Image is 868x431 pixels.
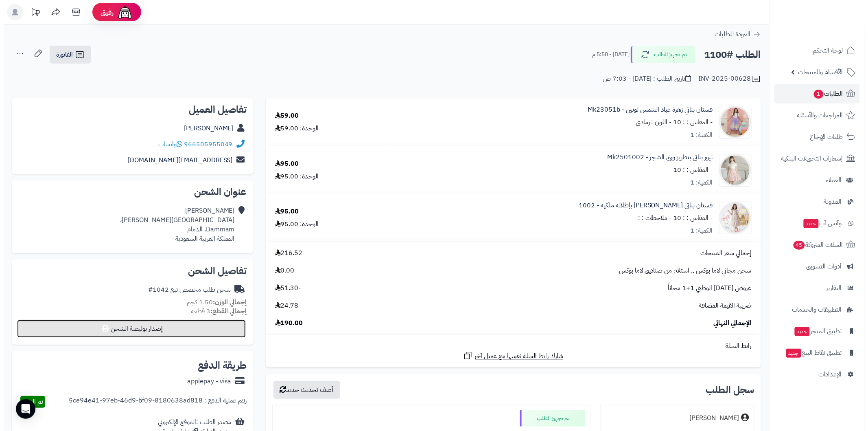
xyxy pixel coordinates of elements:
a: المدونة [771,192,856,211]
span: السلات المتروكة [789,239,840,251]
span: 190.00 [271,319,300,328]
small: - اللون : رمادي [632,117,668,127]
strong: إجمالي القطع: [207,306,243,316]
span: طلبات الإرجاع [807,131,840,143]
div: الوحدة: 95.00 [271,220,315,229]
strong: إجمالي الوزن: [209,297,243,307]
span: أدوات التسويق [803,261,838,272]
span: 0.00 [271,266,291,275]
div: الكمية: 1 [687,226,709,235]
img: 1750007385-IMG_8221-90x90.jpeg [716,202,748,234]
span: -51.30 [271,284,297,293]
span: الأقسام والمنتجات [795,66,840,78]
small: - المقاس : : 10 [670,165,709,175]
a: طلبات الإرجاع [771,127,856,147]
span: 45 [789,240,801,250]
span: جديد [783,349,798,358]
span: العملاء [822,174,838,186]
span: إشعارات التحويلات البنكية [778,153,840,164]
h2: طريقة الدفع [194,361,243,370]
a: تطبيق المتجرجديد [771,321,856,341]
div: 95.00 [271,207,295,216]
a: [EMAIL_ADDRESS][DOMAIN_NAME] [124,155,229,165]
span: التطبيقات والخدمات [789,304,838,315]
a: فستان بناتي زهرة عباد الشمس لونين - Mk23051b [584,105,709,114]
span: جديد [791,327,806,336]
div: 95.00 [271,159,295,169]
span: شحن مجاني لاما بوكس ,, استلام من صناديق لاما بوكس [615,266,748,275]
span: ضريبة القيمة المضافة [695,301,748,310]
small: - ملاحظات : : [634,213,668,223]
span: لوحة التحكم [809,45,840,56]
span: 216.52 [271,248,299,258]
div: الكمية: 1 [687,178,709,187]
span: رفيق [97,7,110,17]
a: تحديثات المنصة [22,4,42,22]
div: شحن طلب مخصص تبع 1042# [144,285,227,295]
button: أضف تحديث جديد [270,381,337,399]
span: جديد [800,219,815,228]
div: تم تجهيز الطلب [516,410,582,427]
img: 1739176745-IMG_7271-90x90.jpeg [716,154,748,187]
div: رابط السلة [265,341,754,351]
a: أدوات التسويق [771,257,856,276]
span: 1 [810,89,820,99]
a: [PERSON_NAME] [180,123,230,133]
div: الوحدة: 59.00 [271,124,315,133]
a: الفاتورة [46,46,87,64]
div: [PERSON_NAME] [686,413,736,423]
span: الإجمالي النهائي [710,319,748,328]
a: فستان بناتي [PERSON_NAME] بإطلالة ملكية - 1002 [575,201,709,210]
span: تطبيق المتجر [790,325,838,337]
span: العودة للطلبات [711,29,747,39]
a: الطلبات1 [771,84,856,103]
div: INV-2025-00628 [695,74,757,84]
h3: سجل الطلب [702,385,751,395]
small: 1.50 كجم [183,297,243,307]
a: تيور بناتي بتطريز ورق الشجر - Mk2501002 [603,153,709,162]
span: 24.78 [271,301,295,310]
span: الإعدادات [815,369,838,380]
button: إصدار بوليصة الشحن [13,320,242,338]
span: المدونة [820,196,838,207]
span: عروض [DATE] الوطني 1+1 مجاناً [665,284,748,293]
a: الإعدادات [771,365,856,384]
small: [DATE] - 5:50 م [588,51,626,59]
a: 966505955049 [180,139,229,149]
a: لوحة التحكم [771,41,856,60]
div: تاريخ الطلب : [DATE] - 7:03 ص [599,74,688,84]
button: تم تجهيز الطلب [627,46,692,63]
h2: الطلب #1100 [701,46,757,63]
span: الفاتورة [52,50,69,59]
h2: تفاصيل العميل [15,105,243,114]
a: واتساب [155,139,179,149]
img: 1733583378-IMG_0853-90x90.jpeg [716,106,748,139]
a: المراجعات والأسئلة [771,106,856,125]
h2: تفاصيل الشحن [15,266,243,276]
a: العملاء [771,170,856,190]
span: وآتس آب [799,218,838,229]
img: ai-face.png [113,4,129,20]
a: التقارير [771,278,856,298]
a: التطبيقات والخدمات [771,300,856,319]
span: تم الدفع [19,397,39,407]
span: تطبيق نقاط البيع [782,347,838,358]
a: تطبيق نقاط البيعجديد [771,343,856,363]
span: التقارير [823,282,838,294]
img: logo-2.png [806,16,853,33]
small: 3 قطعة [187,306,243,316]
a: شارك رابط السلة نفسها مع عميل آخر [459,351,560,361]
a: وآتس آبجديد [771,213,856,233]
div: الكمية: 1 [687,130,709,140]
a: العودة للطلبات [711,29,757,39]
h2: عنوان الشحن [15,187,243,197]
div: Open Intercom Messenger [12,399,32,419]
span: شارك رابط السلة نفسها مع عميل آخر [471,352,560,361]
span: إجمالي سعر المنتجات [697,248,748,258]
span: المراجعات والأسئلة [794,110,840,121]
small: - المقاس : : 10 [670,117,709,127]
div: [PERSON_NAME] [GEOGRAPHIC_DATA][PERSON_NAME]، Dammam، الدمام المملكة العربية السعودية [116,206,231,243]
div: 59.00 [271,111,295,121]
div: الوحدة: 95.00 [271,172,315,181]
